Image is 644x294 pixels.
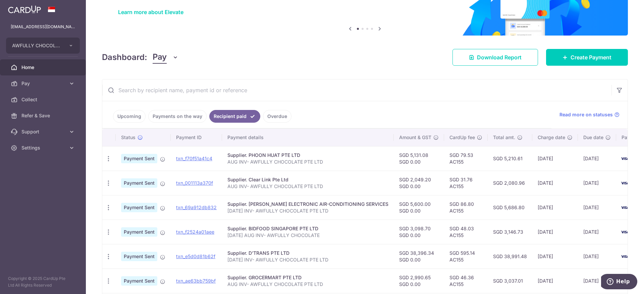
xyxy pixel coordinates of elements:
td: [DATE] [578,171,616,195]
div: Supplier. GROCERMART PTE LTD [227,274,388,281]
span: Total amt. [493,134,515,141]
td: [DATE] [578,146,616,171]
td: SGD 31.76 AC155 [444,171,488,195]
td: [DATE] [578,244,616,269]
span: Payment Sent [121,252,157,261]
span: Payment Sent [121,203,157,212]
td: [DATE] [532,195,578,220]
span: Pay [21,80,66,87]
a: txn_001113a370f [176,180,213,186]
div: Supplier. D'TRANS PTE LTD [227,250,388,256]
p: [DATE] INV- AWFULLY CHOCOLATE PTE LTD [227,256,388,263]
td: [DATE] [532,220,578,244]
span: CardUp fee [449,134,475,141]
a: Upcoming [113,110,146,123]
span: Payment Sent [121,154,157,163]
span: AWFULLY CHOCOLATE PTE LTD [12,42,62,49]
td: [DATE] [532,269,578,293]
td: SGD 2,049.20 SGD 0.00 [394,171,444,195]
a: Read more on statuses [559,111,620,118]
div: Supplier. Clear Link Pte Ltd [227,176,388,183]
a: Create Payment [546,49,628,66]
td: SGD 2,080.96 [488,171,532,195]
button: AWFULLY CHOCOLATE PTE LTD [6,38,80,54]
p: [DATE] AUG INV- AWFULLY CHOCOLATE [227,232,388,239]
iframe: Opens a widget where you can find more information [601,274,637,291]
a: Download Report [452,49,538,66]
span: Amount & GST [399,134,431,141]
td: SGD 3,146.73 [488,220,532,244]
img: Bank Card [618,203,632,212]
td: SGD 86.80 AC155 [444,195,488,220]
a: txn_e5d0d81b62f [176,253,215,259]
td: SGD 5,131.08 SGD 0.00 [394,146,444,171]
button: Pay [153,51,178,64]
a: Recipient paid [209,110,260,123]
td: [DATE] [578,269,616,293]
a: txn_69a912db832 [176,204,217,210]
td: SGD 79.53 AC155 [444,146,488,171]
a: txn_f2524a01aee [176,229,214,235]
a: txn_ae63bb759bf [176,278,216,284]
h4: Dashboard: [102,51,147,63]
td: SGD 5,686.80 [488,195,532,220]
span: Collect [21,96,66,103]
p: [DATE] INV- AWFULLY CHOCOLATE PTE LTD [227,208,388,214]
span: Pay [153,51,167,64]
td: SGD 3,037.01 [488,269,532,293]
input: Search by recipient name, payment id or reference [102,79,611,101]
span: Support [21,128,66,135]
span: Charge date [538,134,565,141]
td: SGD 595.14 AC155 [444,244,488,269]
span: Payment Sent [121,178,157,188]
td: SGD 46.36 AC155 [444,269,488,293]
span: Payment Sent [121,276,157,286]
a: Learn more about Elevate [118,9,183,15]
span: Home [21,64,66,71]
div: Supplier. [PERSON_NAME] ELECTRONIC AIR-CONDITIONING SERVICES [227,201,388,208]
th: Payment ID [171,129,222,146]
a: txn_f70f51a41c4 [176,156,212,161]
a: Payments on the way [148,110,207,123]
td: SGD 5,600.00 SGD 0.00 [394,195,444,220]
img: Bank Card [618,179,632,187]
span: Refer & Save [21,112,66,119]
img: Bank Card [618,155,632,163]
td: [DATE] [532,146,578,171]
td: SGD 5,210.61 [488,146,532,171]
p: AUG INV- AWFULLY CHOCOLATE PTE LTD [227,183,388,190]
td: SGD 48.03 AC155 [444,220,488,244]
span: Download Report [477,53,522,61]
td: SGD 2,990.65 SGD 0.00 [394,269,444,293]
p: [EMAIL_ADDRESS][DOMAIN_NAME] [11,23,75,30]
p: AUG INV- AWFULLY CHOCOLATE PTE LTD [227,159,388,165]
th: Payment details [222,129,394,146]
span: Status [121,134,136,141]
span: Read more on statuses [559,111,613,118]
td: SGD 3,098.70 SGD 0.00 [394,220,444,244]
span: Create Payment [571,53,611,61]
span: Settings [21,144,66,151]
td: SGD 38,991.48 [488,244,532,269]
p: AUG INV- AWFULLY CHOCOLATE PTE LTD [227,281,388,288]
td: [DATE] [532,171,578,195]
td: SGD 38,396.34 SGD 0.00 [394,244,444,269]
span: Payment Sent [121,227,157,237]
td: [DATE] [578,195,616,220]
img: Bank Card [618,252,632,260]
img: Bank Card [618,228,632,236]
img: CardUp [8,5,41,13]
a: Overdue [263,110,291,123]
div: Supplier. PHOON HUAT PTE LTD [227,152,388,159]
td: [DATE] [578,220,616,244]
td: [DATE] [532,244,578,269]
span: Due date [583,134,603,141]
div: Supplier. BIDFOOD SINGAPORE PTE LTD [227,225,388,232]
